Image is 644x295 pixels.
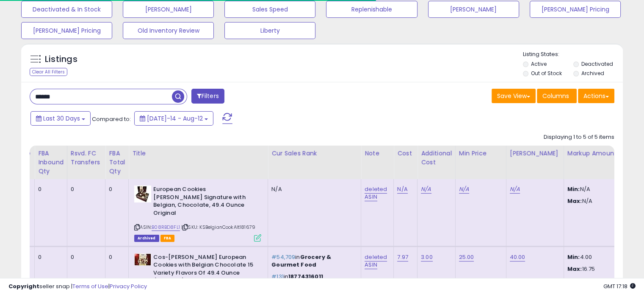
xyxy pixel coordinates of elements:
strong: Min: [567,253,580,261]
div: Note [365,149,390,158]
strong: Min: [567,185,580,193]
div: 0 [38,253,61,261]
a: N/A [397,185,407,194]
div: 0 [109,253,122,261]
a: deleted ASIN [365,253,387,269]
b: Cos-[PERSON_NAME] European Cookies with Belgian Chocolate 15 Variety Flavors Of 49.4 Ounce (Pack ... [153,253,256,287]
a: Privacy Policy [110,282,147,290]
button: Columns [537,89,577,103]
a: deleted ASIN [365,185,387,201]
button: Old Inventory Review [123,22,214,39]
span: Last 30 Days [43,114,80,123]
img: 51WBEwycHkL._SL40_.jpg [134,253,151,266]
a: 7.97 [397,253,408,261]
a: 3.00 [421,253,433,261]
button: [PERSON_NAME] [428,1,519,18]
button: Sales Speed [224,1,315,18]
span: Grocery & Gourmet Food [271,253,331,269]
p: 4.00 [567,253,638,261]
span: | SKU: KSBelgianCookAlt181679 [181,224,255,230]
img: 51cUy4kLE2L._SL40_.jpg [134,185,151,202]
label: Deactivated [581,60,613,67]
div: Fulfillable Quantity [2,149,31,167]
label: Active [531,60,547,67]
b: European Cookies [PERSON_NAME] Signature with Belgian, Chocolate, 49.4 Ounce Original [153,185,256,219]
span: FBA [160,235,175,242]
button: Actions [578,89,614,103]
span: 2025-09-12 17:18 GMT [603,282,636,290]
div: Title [132,149,264,158]
div: ASIN: [134,185,261,241]
div: Markup Amount [567,149,641,158]
div: 0 [71,185,99,193]
label: Archived [581,70,604,77]
a: Terms of Use [72,282,108,290]
span: [DATE]-14 - Aug-12 [147,114,203,123]
div: Displaying 1 to 5 of 5 items [544,133,614,141]
span: Listings that have been deleted from Seller Central [134,235,159,242]
div: Cost [397,149,414,158]
button: [PERSON_NAME] [123,1,214,18]
strong: Max: [567,197,582,205]
strong: Copyright [8,282,39,290]
strong: Max: [567,265,582,273]
h5: Listings [45,53,77,65]
p: Listing States: [523,51,623,59]
div: N/A [271,185,354,193]
p: in [271,253,354,269]
button: Filters [191,89,224,104]
div: 0 [109,185,122,193]
div: [PERSON_NAME] [510,149,560,158]
span: #54,709 [271,253,295,261]
div: Rsvd. FC Transfers [71,149,102,167]
a: N/A [421,185,431,194]
p: 16.75 [567,265,638,273]
button: Replenishable [326,1,417,18]
a: 40.00 [510,253,525,261]
button: [PERSON_NAME] Pricing [530,1,621,18]
label: Out of Stock [531,70,562,77]
span: Columns [542,92,569,100]
div: 0 [71,253,99,261]
p: N/A [567,197,638,205]
button: Liberty [224,22,315,39]
button: Save View [492,89,536,103]
div: Additional Cost [421,149,452,167]
div: Clear All Filters [30,68,67,76]
a: B08RBD8FL1 [152,224,180,231]
div: 0 [38,185,61,193]
button: [PERSON_NAME] Pricing [21,22,112,39]
div: Min Price [459,149,503,158]
span: Compared to: [92,115,131,123]
a: N/A [510,185,520,194]
div: FBA inbound Qty [38,149,64,176]
a: N/A [459,185,469,194]
div: FBA Total Qty [109,149,125,176]
button: [DATE]-14 - Aug-12 [134,111,213,126]
button: Last 30 Days [30,111,91,126]
p: N/A [567,185,638,193]
a: 25.00 [459,253,474,261]
div: seller snap | | [8,283,147,291]
button: Deactivated & In Stock [21,1,112,18]
div: Cur Sales Rank [271,149,357,158]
